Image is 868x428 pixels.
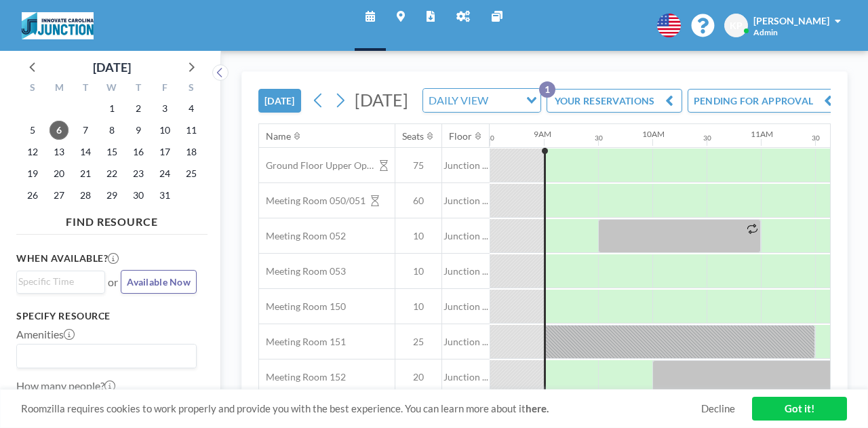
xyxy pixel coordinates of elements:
span: Thursday, October 9, 2025 [129,121,148,140]
span: Thursday, October 16, 2025 [129,142,148,161]
span: Junction ... [442,300,490,313]
span: [DATE] [355,90,408,110]
span: [PERSON_NAME] [753,15,829,26]
a: here. [526,402,549,414]
span: 10 [395,230,441,242]
div: F [151,80,178,98]
span: Tuesday, October 7, 2025 [76,121,95,140]
span: Monday, October 27, 2025 [50,186,68,205]
span: Ground Floor Upper Open Area [259,159,374,172]
span: Tuesday, October 28, 2025 [76,186,95,205]
span: KP [730,20,743,32]
div: 11AM [751,129,773,139]
span: Friday, October 24, 2025 [155,164,174,183]
span: Available Now [127,276,191,288]
div: 10AM [642,129,665,139]
span: Friday, October 3, 2025 [155,99,174,118]
span: Monday, October 13, 2025 [50,142,68,161]
span: Monday, October 20, 2025 [50,164,68,183]
h3: Specify resource [16,310,197,322]
span: Junction ... [442,336,490,348]
span: Saturday, October 18, 2025 [182,142,201,161]
span: Junction ... [442,371,490,383]
span: Sunday, October 19, 2025 [23,164,42,183]
span: Meeting Room 150 [259,300,346,313]
div: S [178,80,204,98]
input: Search for option [18,347,189,365]
button: YOUR RESERVATIONS1 [547,89,682,113]
input: Search for option [18,274,97,289]
span: Friday, October 31, 2025 [155,186,174,205]
a: Decline [701,402,735,415]
span: Wednesday, October 22, 2025 [102,164,121,183]
div: Search for option [17,345,196,368]
span: 75 [395,159,441,172]
span: Friday, October 10, 2025 [155,121,174,140]
button: [DATE] [258,89,301,113]
div: Floor [449,130,472,142]
div: 30 [703,134,711,142]
span: Saturday, October 25, 2025 [182,164,201,183]
span: 25 [395,336,441,348]
span: Meeting Room 053 [259,265,346,277]
span: Roomzilla requires cookies to work properly and provide you with the best experience. You can lea... [21,402,701,415]
span: Admin [753,27,778,37]
span: Tuesday, October 21, 2025 [76,164,95,183]
div: Seats [402,130,424,142]
span: Wednesday, October 29, 2025 [102,186,121,205]
label: How many people? [16,379,115,393]
span: Sunday, October 12, 2025 [23,142,42,161]
span: Friday, October 17, 2025 [155,142,174,161]
span: Saturday, October 11, 2025 [182,121,201,140]
div: Name [266,130,291,142]
span: Junction ... [442,265,490,277]
div: 30 [595,134,603,142]
span: or [108,275,118,289]
div: S [20,80,46,98]
div: T [73,80,99,98]
div: 9AM [534,129,551,139]
input: Search for option [492,92,518,109]
p: 1 [539,81,555,98]
span: Thursday, October 23, 2025 [129,164,148,183]
div: M [46,80,73,98]
span: Meeting Room 151 [259,336,346,348]
span: Wednesday, October 1, 2025 [102,99,121,118]
div: [DATE] [93,58,131,77]
span: Thursday, October 2, 2025 [129,99,148,118]
div: T [125,80,151,98]
span: Sunday, October 5, 2025 [23,121,42,140]
span: Meeting Room 152 [259,371,346,383]
span: Monday, October 6, 2025 [50,121,68,140]
span: Meeting Room 052 [259,230,346,242]
button: Available Now [121,270,197,294]
span: Wednesday, October 8, 2025 [102,121,121,140]
span: Wednesday, October 15, 2025 [102,142,121,161]
span: DAILY VIEW [426,92,491,109]
span: 10 [395,300,441,313]
button: PENDING FOR APPROVAL [688,89,839,113]
h4: FIND RESOURCE [16,210,208,229]
span: Junction ... [442,195,490,207]
label: Amenities [16,328,75,341]
span: Thursday, October 30, 2025 [129,186,148,205]
div: 30 [812,134,820,142]
span: Tuesday, October 14, 2025 [76,142,95,161]
span: 10 [395,265,441,277]
span: Sunday, October 26, 2025 [23,186,42,205]
a: Got it! [752,397,847,421]
span: Saturday, October 4, 2025 [182,99,201,118]
span: 20 [395,371,441,383]
div: W [99,80,125,98]
span: Junction ... [442,159,490,172]
span: Meeting Room 050/051 [259,195,366,207]
div: Search for option [423,89,540,112]
div: Search for option [17,271,104,292]
div: 30 [486,134,494,142]
img: organization-logo [22,12,94,39]
span: 60 [395,195,441,207]
span: Junction ... [442,230,490,242]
